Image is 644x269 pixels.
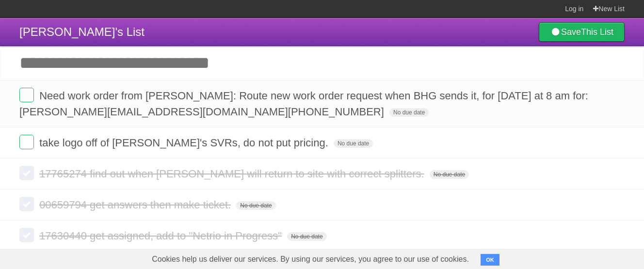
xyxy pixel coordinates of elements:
[236,201,275,210] span: No due date
[39,230,284,242] span: 17630440 get assigned, add to "Netrio in Progress"
[142,250,479,269] span: Cookies help us deliver our services. By using our services, you agree to our use of cookies.
[39,168,427,180] span: 17765274 find out when [PERSON_NAME] will return to site with correct splitters.
[39,137,331,149] span: take logo off of [PERSON_NAME]'s SVRs, do not put pricing.
[581,27,613,37] b: This List
[539,22,625,42] a: SaveThis List
[19,88,34,102] label: Done
[430,170,469,179] span: No due date
[389,108,429,117] span: No due date
[481,254,499,266] button: OK
[19,197,34,211] label: Done
[19,25,145,38] span: [PERSON_NAME]'s List
[19,228,34,242] label: Done
[334,139,373,148] span: No due date
[39,199,233,211] span: 00659794 get answers then make ticket.
[19,135,34,149] label: Done
[19,166,34,180] label: Done
[19,90,588,118] span: Need work order from [PERSON_NAME]: Route new work order request when BHG sends it, for [DATE] at...
[287,232,326,241] span: No due date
